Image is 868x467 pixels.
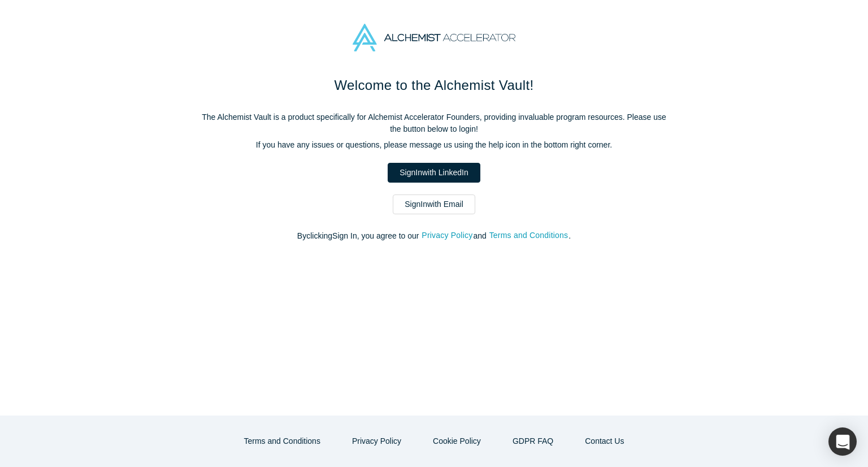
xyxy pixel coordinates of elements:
[340,431,413,451] button: Privacy Policy
[421,431,493,451] button: Cookie Policy
[353,24,515,51] img: Alchemist Accelerator Logo
[197,230,671,242] p: By clicking Sign In , you agree to our and .
[197,111,671,135] p: The Alchemist Vault is a product specifically for Alchemist Accelerator Founders, providing inval...
[197,75,671,96] h1: Welcome to the Alchemist Vault!
[421,229,473,242] button: Privacy Policy
[388,163,480,183] a: SignInwith LinkedIn
[489,229,569,242] button: Terms and Conditions
[501,431,565,451] a: GDPR FAQ
[197,139,671,151] p: If you have any issues or questions, please message us using the help icon in the bottom right co...
[393,194,475,214] a: SignInwith Email
[573,431,636,451] button: Contact Us
[232,431,332,451] button: Terms and Conditions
